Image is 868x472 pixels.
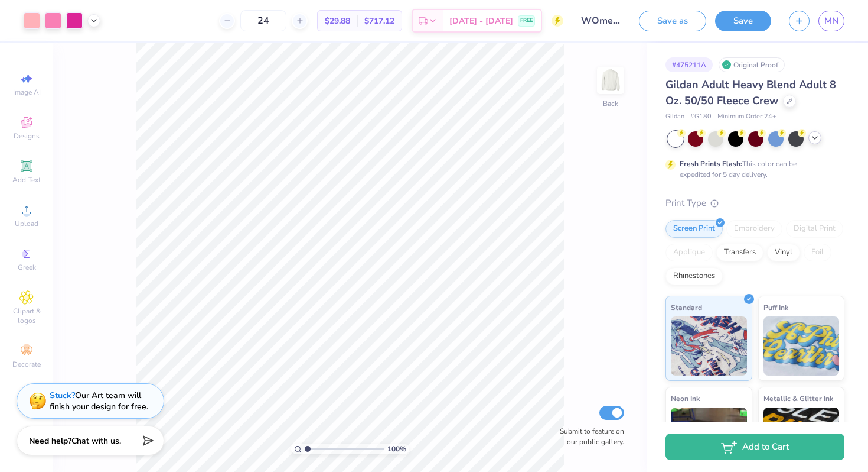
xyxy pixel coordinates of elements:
[13,88,41,97] span: Image AI
[690,112,712,122] span: # G180
[603,98,618,109] div: Back
[572,9,630,33] input: Untitled Design
[671,301,702,313] span: Standard
[665,112,684,122] span: Gildan
[15,219,38,228] span: Upload
[665,196,844,210] div: Print Type
[726,220,782,238] div: Embroidery
[717,112,776,122] span: Minimum Order: 24 +
[763,316,840,376] img: Puff Ink
[818,11,844,31] a: MN
[240,10,286,31] input: – –
[824,14,838,28] span: MN
[520,17,533,25] span: FREE
[804,244,831,261] div: Foil
[715,11,771,31] button: Save
[763,301,788,313] span: Puff Ink
[680,159,825,180] div: This color can be expedited for 5 day delivery.
[665,77,836,108] span: Gildan Adult Heavy Blend Adult 8 Oz. 50/50 Fleece Crew
[71,435,121,447] span: Chat with us.
[680,159,742,169] strong: Fresh Prints Flash:
[763,408,840,467] img: Metallic & Glitter Ink
[325,15,350,27] span: $29.88
[12,360,41,369] span: Decorate
[387,444,406,454] span: 100 %
[553,426,624,447] label: Submit to feature on our public gallery.
[671,392,700,405] span: Neon Ink
[786,220,843,238] div: Digital Print
[665,267,723,285] div: Rhinestones
[364,15,394,27] span: $717.12
[14,131,40,141] span: Designs
[665,434,844,460] button: Add to Cart
[29,435,71,447] strong: Need help?
[665,220,723,238] div: Screen Print
[719,57,785,72] div: Original Proof
[665,57,713,72] div: # 475211A
[665,244,713,261] div: Applique
[767,244,800,261] div: Vinyl
[50,390,75,401] strong: Stuck?
[639,11,706,31] button: Save as
[449,15,513,27] span: [DATE] - [DATE]
[6,306,47,325] span: Clipart & logos
[763,392,833,405] span: Metallic & Glitter Ink
[50,390,148,412] div: Our Art team will finish your design for free.
[716,244,763,261] div: Transfers
[671,408,747,467] img: Neon Ink
[18,263,36,272] span: Greek
[671,316,747,376] img: Standard
[12,175,41,185] span: Add Text
[599,69,622,92] img: Back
